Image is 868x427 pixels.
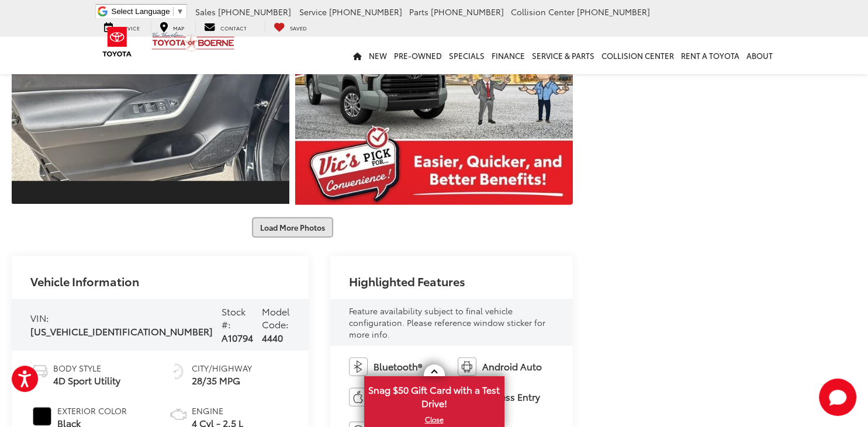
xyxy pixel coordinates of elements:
[511,6,575,18] span: Collision Center
[677,37,743,74] a: Rent a Toyota
[195,6,216,18] span: Sales
[222,331,253,344] span: A10794
[528,37,598,74] a: Service & Parts: Opens in a new tab
[192,374,252,387] span: 28/35 MPG
[262,331,283,344] span: 4440
[577,6,650,18] span: [PHONE_NUMBER]
[262,304,290,331] span: Model Code:
[195,21,255,33] a: Contact
[290,24,307,32] span: Saved
[431,6,504,18] span: [PHONE_NUMBER]
[390,37,445,74] a: Pre-Owned
[169,362,188,381] img: Fuel Economy
[409,6,428,18] span: Parts
[218,6,291,18] span: [PHONE_NUMBER]
[482,360,542,373] span: Android Auto
[112,7,170,16] span: Select Language
[177,7,184,16] span: ▼
[265,21,316,33] a: My Saved Vehicles
[95,23,139,61] img: Toyota
[30,324,213,338] span: [US_VEHICLE_IDENTIFICATION_NUMBER]
[365,37,390,74] a: New
[482,390,540,404] span: Keyless Entry
[33,407,51,426] span: #000000
[151,32,235,52] img: Vic Vaughan Toyota of Boerne
[53,374,120,387] span: 4D Sport Utility
[9,21,292,180] img: 2021 Toyota RAV4 XLE
[365,377,503,413] span: Snag $50 Gift Card with a Test Drive!
[819,379,856,416] button: Toggle Chat Window
[743,37,776,74] a: About
[112,7,184,16] a: Select Language​
[374,360,422,373] span: Bluetooth®
[445,37,488,74] a: Specials
[819,379,856,416] svg: Start Chat
[222,304,245,331] span: Stock #:
[192,362,252,374] span: City/Highway
[349,357,368,376] img: Bluetooth®
[30,311,49,324] span: VIN:
[30,275,139,287] h2: Vehicle Information
[458,357,476,376] img: Android Auto
[192,405,243,416] span: Engine
[151,21,193,33] a: Map
[349,388,368,407] img: Apple CarPlay
[598,37,677,74] a: Collision Center
[173,7,174,16] span: ​
[95,21,148,33] a: Service
[57,405,127,416] span: Exterior Color
[252,217,333,238] button: Load More Photos
[53,362,120,374] span: Body Style
[349,305,545,340] span: Feature availability subject to final vehicle configuration. Please reference window sticker for ...
[350,37,365,74] a: Home
[299,6,327,18] span: Service
[329,6,402,18] span: [PHONE_NUMBER]
[349,275,465,287] h2: Highlighted Features
[488,37,528,74] a: Finance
